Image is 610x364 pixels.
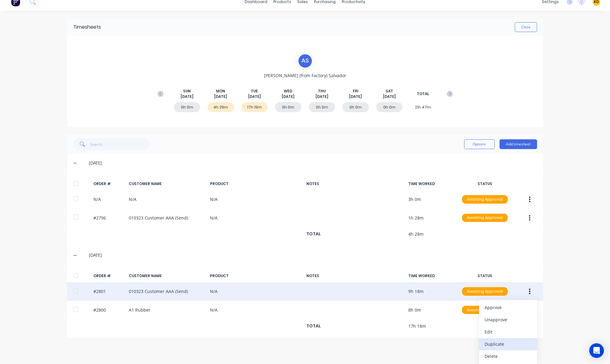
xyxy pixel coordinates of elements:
div: CUSTOMER NAME [129,273,205,279]
span: [DATE] [214,94,227,99]
div: 0h 0m [174,102,200,112]
div: Awaiting Approval [462,214,508,222]
span: SUN [183,88,191,94]
div: Delete [485,352,532,361]
div: 4h 29m [208,102,234,112]
div: Duplicate [485,340,532,348]
span: TOTAL [417,91,429,97]
div: PRODUCT [210,273,301,279]
span: TUE [251,88,258,94]
span: FRI [353,88,359,94]
span: [DATE] [316,94,328,99]
button: Awaiting Approval [462,195,508,204]
div: Awaiting Approval [462,195,508,204]
div: Unapprove [485,315,532,324]
span: THU [318,88,326,94]
div: Approve [485,303,532,312]
button: Approve [479,302,537,314]
div: CUSTOMER NAME [129,181,205,187]
button: Unapprove [479,314,537,326]
span: [DATE] [248,94,261,99]
div: NOTES [306,273,403,279]
button: Options [464,139,495,149]
span: WED [284,88,292,94]
div: TIME WORKED [408,273,454,279]
span: SAT [386,88,393,94]
span: MON [216,88,225,94]
div: 0h 0m [309,102,335,112]
div: Timesheets [73,23,101,31]
div: STATUS [459,273,511,279]
div: ORDER # [93,181,124,187]
div: NOTES [306,181,403,187]
div: 21h 47m [410,102,436,112]
button: Delete [479,350,537,362]
div: 0h 0m [342,102,369,112]
div: Open Intercom Messenger [589,343,604,358]
input: Search... [90,138,150,150]
div: A S [298,53,313,69]
button: Awaiting Approval [462,213,508,223]
button: Awaiting Approval [462,305,508,315]
div: Edit [485,327,532,336]
button: Awaiting Approval [462,287,508,296]
div: [DATE] [89,252,537,259]
span: [DATE] [181,94,193,99]
button: Edit [479,326,537,338]
span: [DATE] [282,94,294,99]
span: [DATE] [383,94,396,99]
div: ORDER # [93,273,124,279]
div: PRODUCT [210,181,301,187]
div: STATUS [459,181,511,187]
div: 17h 19m [241,102,268,112]
button: Add timesheet [500,139,537,149]
div: Awaiting Approval [462,306,508,314]
button: Duplicate [479,338,537,350]
button: Close [515,22,537,32]
div: TIME WORKED [408,181,454,187]
span: [DATE] [349,94,362,99]
span: [PERSON_NAME] (from Factory) Salvador [264,72,346,79]
div: 0h 0m [376,102,403,112]
div: 0h 0m [275,102,301,112]
div: [DATE] [89,160,537,166]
